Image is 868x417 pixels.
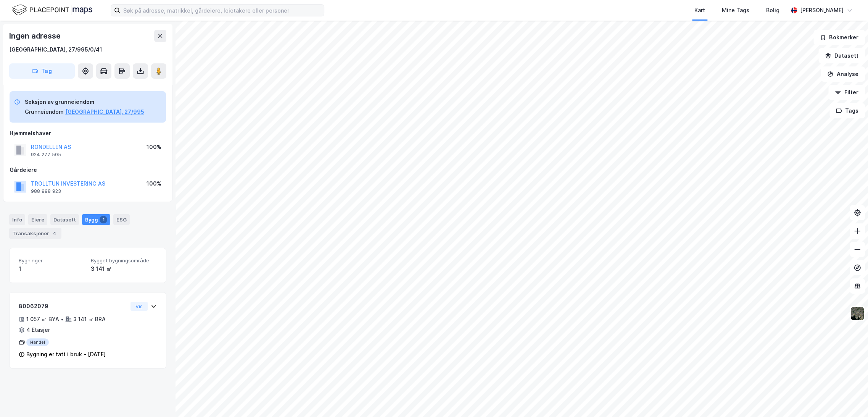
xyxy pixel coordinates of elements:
[766,6,779,15] div: Bolig
[821,66,865,82] button: Analyse
[19,264,85,273] div: 1
[9,228,61,239] div: Transaksjoner
[19,257,85,264] span: Bygninger
[91,257,157,264] span: Bygget bygningsområde
[26,325,50,335] div: 4 Etasjer
[28,214,47,225] div: Eiere
[147,179,161,188] div: 100%
[800,6,844,15] div: [PERSON_NAME]
[147,142,161,152] div: 100%
[9,214,25,225] div: Info
[50,214,79,225] div: Datasett
[818,48,865,63] button: Datasett
[91,264,157,273] div: 3 141 ㎡
[829,103,865,118] button: Tags
[850,306,865,321] img: 9k=
[65,107,144,116] button: [GEOGRAPHIC_DATA], 27/995
[51,230,58,237] div: 4
[9,30,62,42] div: Ingen adresse
[100,216,107,223] div: 1
[61,316,64,322] div: •
[25,107,64,116] div: Grunneiendom
[26,350,106,359] div: Bygning er tatt i bruk - [DATE]
[828,85,865,100] button: Filter
[694,6,705,15] div: Kart
[19,302,127,311] div: 80062079
[31,152,61,158] div: 924 277 505
[10,129,166,138] div: Hjemmelshaver
[813,30,865,45] button: Bokmerker
[722,6,749,15] div: Mine Tags
[10,165,166,175] div: Gårdeiere
[120,5,324,16] input: Søk på adresse, matrikkel, gårdeiere, leietakere eller personer
[73,315,106,324] div: 3 141 ㎡ BRA
[113,214,130,225] div: ESG
[9,45,102,54] div: [GEOGRAPHIC_DATA], 27/995/0/41
[830,380,868,417] div: Kontrollprogram for chat
[9,63,75,79] button: Tag
[26,315,59,324] div: 1 057 ㎡ BYA
[130,302,148,311] button: Vis
[12,3,92,17] img: logo.f888ab2527a4732fd821a326f86c7f29.svg
[31,188,61,194] div: 988 998 923
[25,97,144,107] div: Seksjon av grunneiendom
[830,380,868,417] iframe: Chat Widget
[82,214,110,225] div: Bygg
